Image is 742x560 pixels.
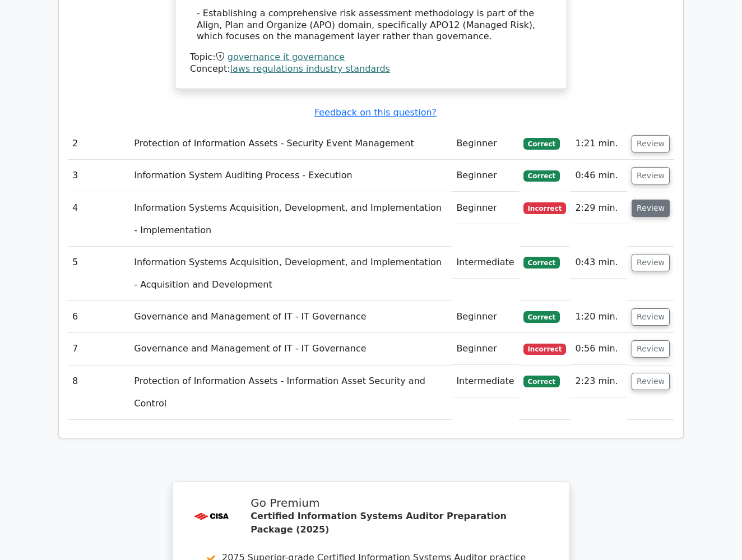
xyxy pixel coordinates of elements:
td: 0:46 min. [571,160,627,192]
td: 6 [68,301,129,333]
td: Protection of Information Assets - Information Asset Security and Control [129,365,452,420]
span: Correct [523,376,560,387]
td: Beginner [452,192,518,224]
span: Incorrect [523,202,567,214]
td: Beginner [452,128,518,160]
td: Intermediate [452,365,518,397]
button: Review [632,254,670,271]
button: Review [632,135,670,152]
td: 4 [68,192,129,247]
button: Review [632,200,670,217]
td: Protection of Information Assets - Security Event Management [129,128,452,160]
span: Correct [523,138,560,149]
td: 2 [68,128,129,160]
td: Beginner [452,333,518,365]
span: Correct [523,311,560,322]
td: 0:56 min. [571,333,627,365]
span: Correct [523,257,560,268]
td: Intermediate [452,247,518,279]
button: Review [632,167,670,184]
td: 8 [68,365,129,420]
a: governance it governance [228,52,345,62]
span: Incorrect [523,344,567,355]
td: 2:23 min. [571,365,627,397]
td: 5 [68,247,129,301]
td: Information Systems Acquisition, Development, and Implementation - Acquisition and Development [129,247,452,301]
a: Feedback on this question? [314,107,437,118]
td: Information Systems Acquisition, Development, and Implementation - Implementation [129,192,452,247]
div: Topic: [190,52,552,63]
td: Governance and Management of IT - IT Governance [129,333,452,365]
td: Beginner [452,160,518,192]
td: Information System Auditing Process - Execution [129,160,452,192]
td: 1:21 min. [571,128,627,160]
td: Beginner [452,301,518,333]
td: 2:29 min. [571,192,627,224]
button: Review [632,308,670,326]
a: laws regulations industry standards [230,63,390,74]
td: 7 [68,333,129,365]
td: 3 [68,160,129,192]
td: 1:20 min. [571,301,627,333]
td: 0:43 min. [571,247,627,279]
span: Correct [523,170,560,182]
td: Governance and Management of IT - IT Governance [129,301,452,333]
button: Review [632,340,670,358]
button: Review [632,373,670,390]
div: Concept: [190,63,552,75]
